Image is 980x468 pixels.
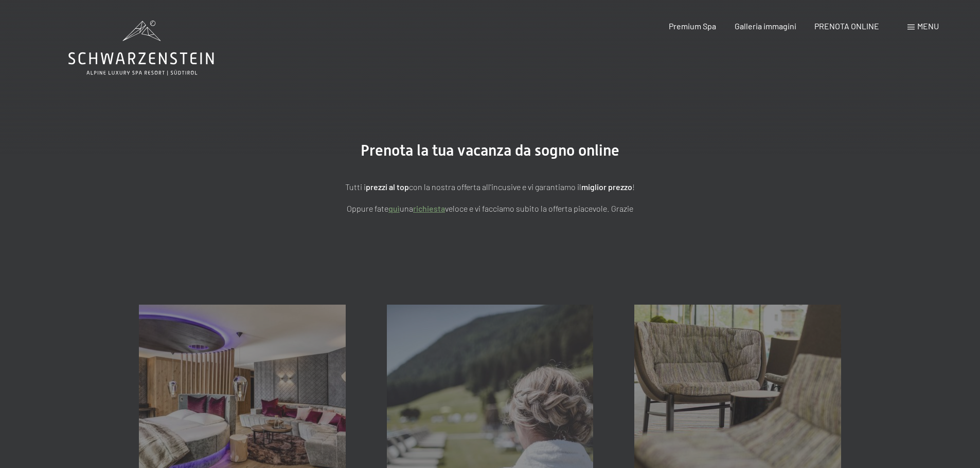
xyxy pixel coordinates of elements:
span: Prenota la tua vacanza da sogno online [361,141,619,159]
strong: miglior prezzo [581,182,632,192]
a: PRENOTA ONLINE [814,21,879,31]
p: Oppure fate una veloce e vi facciamo subito la offerta piacevole. Grazie [233,202,747,215]
a: Premium Spa [669,21,716,31]
span: Menu [917,21,939,31]
a: quì [388,203,400,213]
p: Tutti i con la nostra offerta all'incusive e vi garantiamo il ! [233,180,747,194]
a: richiesta [413,203,445,213]
strong: prezzi al top [366,182,409,192]
a: Galleria immagini [735,21,796,31]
